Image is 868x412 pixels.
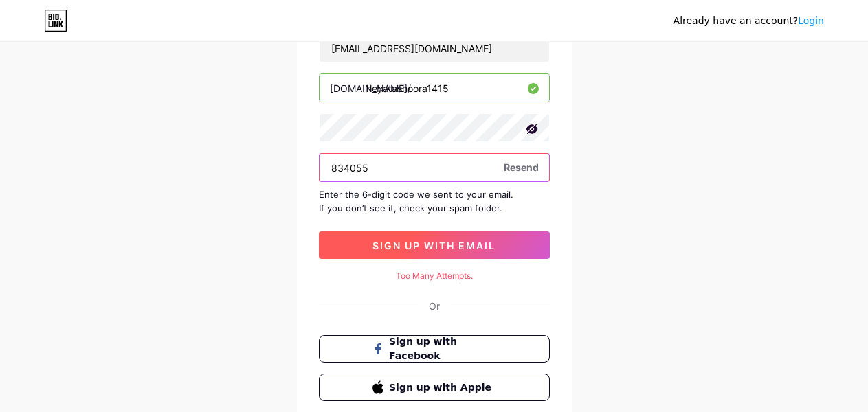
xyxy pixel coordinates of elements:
[319,374,550,401] button: Sign up with Apple
[320,34,549,62] input: Email
[319,270,550,282] div: Too Many Attempts.
[504,160,539,174] span: Resend
[319,335,550,363] button: Sign up with Facebook
[372,240,496,251] span: sign up with email
[389,380,496,395] span: Sign up with Apple
[319,231,550,259] button: sign up with email
[320,154,549,181] input: Paste login code
[319,187,550,215] div: Enter the 6-digit code we sent to your email. If you don’t see it, check your spam folder.
[798,15,824,26] a: Login
[674,14,824,28] div: Already have an account?
[330,81,411,95] div: [DOMAIN_NAME]/
[429,299,440,313] div: Or
[320,74,549,102] input: username
[389,334,496,363] span: Sign up with Facebook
